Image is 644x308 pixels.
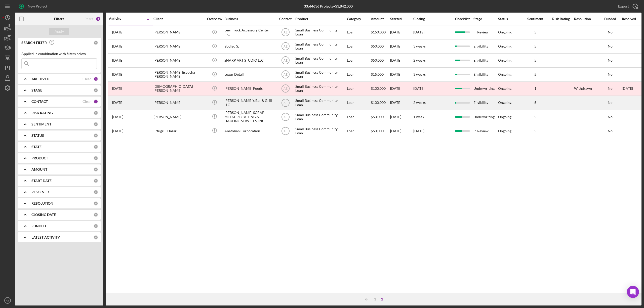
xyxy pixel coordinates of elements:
[618,1,629,11] div: Export
[413,72,426,76] time: 3 weeks
[94,201,98,206] div: 0
[347,17,370,21] div: Category
[15,1,52,11] button: New Project
[3,295,13,305] button: AE
[599,115,621,119] div: No
[153,40,204,53] div: [PERSON_NAME]
[295,26,346,39] div: Small Business Community Loan
[295,82,346,95] div: Small Business Community Loan
[627,286,639,298] div: Open Intercom Messenger
[31,213,56,217] b: CLOSING DATE
[347,68,370,81] div: Loan
[224,110,275,123] div: [PERSON_NAME] SCRAP METAL RECYCLING & HAULING SERVICES, INC
[523,86,548,91] div: 1
[31,235,60,239] b: LATEST ACTIVITY
[473,82,498,95] div: Underwriting
[94,122,98,126] div: 0
[112,72,123,76] time: 2025-07-18 01:29
[413,44,426,48] time: 3 weeks
[112,44,123,48] time: 2025-07-25 14:52
[473,124,498,138] div: In Review
[372,297,379,301] div: 1
[413,100,426,105] time: 2 weeks
[390,124,413,138] div: [DATE]
[283,45,287,48] text: AE
[153,110,204,123] div: [PERSON_NAME]
[390,17,413,21] div: Started
[31,134,44,138] b: STATUS
[224,26,275,39] div: Leer Truck Accessory Center Inc.
[94,156,98,160] div: 0
[599,129,621,133] div: No
[31,224,46,228] b: FUNDED
[295,96,346,109] div: Small Business Community Loan
[49,28,69,35] button: Apply
[31,88,42,92] b: STAGE
[153,82,204,95] div: [DEMOGRAPHIC_DATA][PERSON_NAME]
[112,129,123,133] time: 2025-07-14 16:05
[112,101,123,105] time: 2025-07-15 16:11
[413,58,426,62] time: 2 weeks
[224,54,275,67] div: SHARP ART STUDIO LLC
[498,129,511,133] div: Ongoing
[31,100,48,104] b: CONTACT
[283,129,287,133] text: AE
[94,88,98,93] div: 0
[94,235,98,240] div: 0
[599,44,621,48] div: No
[295,17,346,21] div: Product
[413,129,424,133] time: [DATE]
[347,96,370,109] div: Loan
[31,77,49,81] b: ARCHIVED
[31,167,47,171] b: AMOUNT
[413,17,451,21] div: Closing
[371,124,390,138] div: $50,000
[523,17,548,21] div: Sentiment
[523,101,548,105] div: 5
[413,30,424,34] time: [DATE]
[85,17,93,21] div: Reset
[31,122,51,126] b: SENTIMENT
[94,179,98,183] div: 0
[205,17,224,21] div: Overview
[31,156,48,160] b: PRODUCT
[224,124,275,138] div: Anatolian Corporation
[94,99,98,104] div: 1
[498,44,511,48] div: Ongoing
[283,101,287,105] text: AE
[498,115,511,119] div: Ongoing
[371,68,390,81] div: $15,000
[295,68,346,81] div: Small Business Community Loan
[153,54,204,67] div: [PERSON_NAME]
[94,190,98,194] div: 0
[390,40,413,53] div: [DATE]
[153,96,204,109] div: [PERSON_NAME]
[94,167,98,172] div: 0
[94,145,98,149] div: 0
[599,58,621,62] div: No
[379,297,386,301] div: 2
[498,72,511,76] div: Ongoing
[347,82,370,95] div: Loan
[599,72,621,76] div: No
[390,96,413,109] div: [DATE]
[94,111,98,115] div: 0
[473,68,498,81] div: Eligibility
[498,17,522,21] div: Status
[473,26,498,39] div: In Review
[6,299,9,302] text: AE
[347,40,370,53] div: Loan
[109,17,131,21] div: Activity
[224,17,275,21] div: Business
[574,17,598,21] div: Resolution
[96,16,101,21] div: 2
[523,58,548,62] div: 5
[452,17,473,21] div: Checklist
[347,124,370,138] div: Loan
[473,17,498,21] div: Stage
[224,82,275,95] div: [PERSON_NAME] Foods
[283,115,287,119] text: AE
[112,58,123,62] time: 2025-07-23 20:12
[498,30,511,34] div: Ongoing
[371,40,390,53] div: $50,000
